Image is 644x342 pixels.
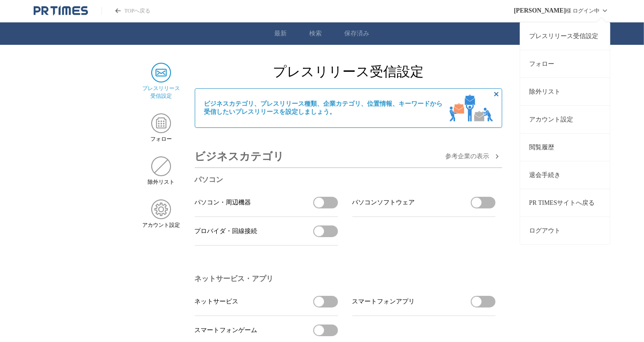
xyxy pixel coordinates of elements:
a: 閲覧履歴 [520,133,610,161]
button: ログアウト [520,216,610,244]
span: パソコンソフトウェア [352,199,415,207]
a: アカウント設定アカウント設定 [142,199,180,229]
span: プロバイダ・回線接続 [195,227,258,235]
span: 除外リスト [148,178,175,186]
a: 除外リスト除外リスト [142,156,180,186]
span: プレスリリース 受信設定 [142,85,180,100]
h2: プレスリリース受信設定 [195,63,502,81]
span: スマートフォンゲーム [195,326,258,334]
a: 保存済み [345,30,370,38]
a: 最新 [275,30,287,38]
h3: ネットサービス・アプリ [195,274,495,284]
h3: ビジネスカテゴリ [195,146,285,167]
a: 検索 [310,30,322,38]
a: プレスリリース 受信設定プレスリリース 受信設定 [142,63,180,100]
a: PR TIMESのトップページはこちら [101,7,150,15]
span: スマートフォンアプリ [352,298,415,306]
a: 退会手続き [520,161,610,189]
a: 除外リスト [520,78,610,105]
a: アカウント設定 [520,105,610,133]
img: 除外リスト [151,156,171,176]
span: [PERSON_NAME] [514,7,566,14]
span: アカウント設定 [142,221,180,229]
img: アカウント設定 [151,199,171,219]
a: フォローフォロー [142,113,180,143]
a: プレスリリース受信設定 [520,22,610,50]
a: フォロー [520,50,610,78]
span: パソコン・周辺機器 [195,199,251,207]
span: ネットサービス [195,298,239,306]
img: プレスリリース 受信設定 [151,63,171,82]
span: 参考企業の 表示 [446,152,490,160]
button: 非表示にする [491,89,502,100]
button: 参考企業の表示 [446,151,502,162]
img: フォロー [151,113,171,133]
span: ビジネスカテゴリ、プレスリリース種類、企業カテゴリ、位置情報、キーワードから 受信したいプレスリリースを設定しましょう。 [204,100,442,116]
span: フォロー [150,135,172,143]
a: PR TIMESサイトへ戻る [520,189,610,216]
h3: パソコン [195,175,495,185]
a: PR TIMESのトップページはこちら [34,5,88,16]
